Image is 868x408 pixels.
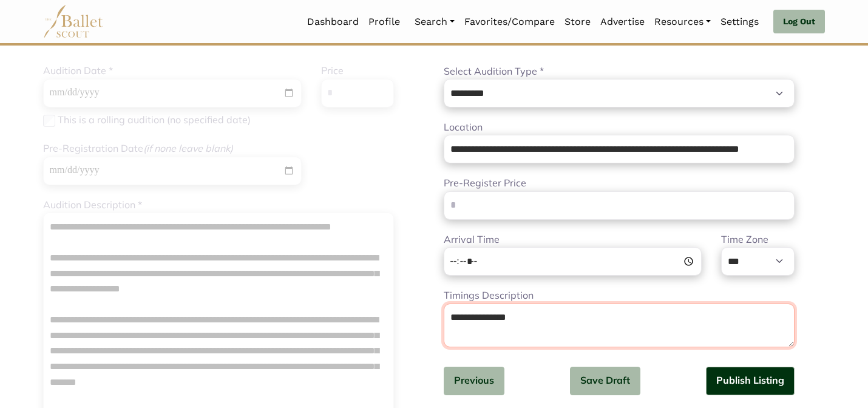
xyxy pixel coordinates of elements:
[560,9,595,35] a: Store
[706,367,795,395] button: Publish Listing
[364,9,405,35] a: Profile
[444,232,500,248] label: Arrival Time
[444,288,534,304] label: Timings Description
[302,9,364,35] a: Dashboard
[773,10,825,34] a: Log Out
[716,9,764,35] a: Settings
[595,9,649,35] a: Advertise
[721,232,768,248] label: Time Zone
[444,175,526,191] label: Pre-Register Price
[570,367,640,395] button: Save Draft
[444,120,483,135] label: Location
[459,9,560,35] a: Favorites/Compare
[649,9,716,35] a: Resources
[444,367,504,395] button: Previous
[410,9,459,35] a: Search
[444,64,544,80] label: Select Audition Type *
